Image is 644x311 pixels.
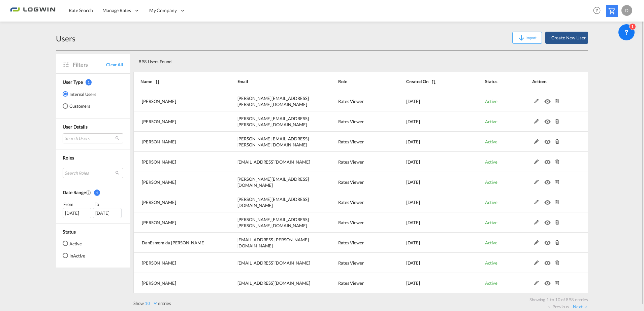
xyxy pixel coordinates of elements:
[544,138,553,142] md-icon: icon-eye
[133,132,221,152] td: Patricia Marcos
[544,279,553,284] md-icon: icon-eye
[544,117,553,122] md-icon: icon-eye
[237,237,309,248] span: [EMAIL_ADDRESS][PERSON_NAME][DOMAIN_NAME]
[321,172,389,192] td: Rates Viewer
[63,91,96,97] md-radio-button: Internal Users
[142,119,176,124] span: [PERSON_NAME]
[544,178,553,183] md-icon: icon-eye
[621,5,632,16] div: D
[102,7,131,14] span: Manage Rates
[389,132,469,152] td: 2025-10-02
[544,239,553,243] md-icon: icon-eye
[321,273,389,293] td: Rates Viewer
[321,132,389,152] td: Rates Viewer
[63,155,74,161] span: Roles
[10,3,56,18] img: bc73a0e0d8c111efacd525e4c8ad7d32.png
[485,139,497,144] span: Active
[142,99,176,104] span: [PERSON_NAME]
[133,253,221,273] td: Winalyn Antonio
[142,220,176,225] span: [PERSON_NAME]
[406,200,420,205] span: [DATE]
[221,152,322,172] td: mirelalarisa.crucica@logwin-logistics.com
[338,139,364,144] span: Rates Viewer
[389,91,469,111] td: 2025-10-07
[94,201,124,208] div: To
[389,72,469,91] th: Created On
[142,179,176,185] span: [PERSON_NAME]
[338,260,364,266] span: Rates Viewer
[237,116,309,127] span: [PERSON_NAME][EMAIL_ADDRESS][PERSON_NAME][DOMAIN_NAME]
[56,33,75,44] div: Users
[142,280,176,286] span: [PERSON_NAME]
[338,220,364,225] span: Rates Viewer
[106,62,123,68] span: Clear All
[221,111,322,132] td: juancarlos.hernan@logwin-logistics.com
[485,119,497,124] span: Active
[591,5,603,16] span: Help
[86,79,92,85] span: 1
[544,218,553,223] md-icon: icon-eye
[321,192,389,212] td: Rates Viewer
[221,91,322,111] td: nils.kuehn@logwin-logistics.com
[133,152,221,172] td: Larisa Crucica
[321,253,389,273] td: Rates Viewer
[338,159,364,165] span: Rates Viewer
[63,201,92,208] div: From
[237,280,310,286] span: [EMAIL_ADDRESS][DOMAIN_NAME]
[545,32,588,44] button: + Create New User
[406,99,420,104] span: [DATE]
[406,139,420,144] span: [DATE]
[237,260,310,266] span: [EMAIL_ADDRESS][DOMAIN_NAME]
[237,136,309,147] span: [PERSON_NAME][EMAIL_ADDRESS][PERSON_NAME][DOMAIN_NAME]
[221,72,322,91] th: Email
[515,72,588,91] th: Actions
[133,212,221,233] td: Elizabeth Zavala-cervantes
[221,233,322,253] td: danesmeralda.deleon@logwin-logistics.com
[406,159,420,165] span: [DATE]
[321,233,389,253] td: Rates Viewer
[485,99,497,104] span: Active
[321,111,389,132] td: Rates Viewer
[133,233,221,253] td: DanEsmeralda DeLeon
[142,200,176,205] span: [PERSON_NAME]
[406,119,420,124] span: [DATE]
[389,172,469,192] td: 2025-10-02
[63,229,75,235] span: Status
[485,280,497,286] span: Active
[544,158,553,163] md-icon: icon-eye
[406,240,420,245] span: [DATE]
[133,172,221,192] td: Natalia Bitrovic
[69,7,93,13] span: Rate Search
[548,304,569,310] a: Previous
[221,253,322,273] td: winalyn.antonio@logwin-logistics.com
[237,217,309,228] span: [PERSON_NAME][EMAIL_ADDRESS][PERSON_NAME][DOMAIN_NAME]
[389,253,469,273] td: 2025-09-24
[237,159,310,165] span: [EMAIL_ADDRESS][DOMAIN_NAME]
[485,220,497,225] span: Active
[389,273,469,293] td: 2025-09-22
[321,152,389,172] td: Rates Viewer
[221,172,322,192] td: natalia.bitrovic@logwin-logistics.com
[468,72,515,91] th: Status
[389,212,469,233] td: 2025-09-26
[485,200,497,205] span: Active
[63,208,91,218] div: [DATE]
[338,179,364,185] span: Rates Viewer
[133,273,221,293] td: Dwi Syahrani
[406,260,420,266] span: [DATE]
[512,32,542,44] button: icon-arrow-downImport
[94,189,100,196] span: 1
[544,198,553,203] md-icon: icon-eye
[389,111,469,132] td: 2025-10-02
[485,159,497,165] span: Active
[133,91,221,111] td: Nils Kuehn
[544,97,553,102] md-icon: icon-eye
[406,179,420,185] span: [DATE]
[237,96,309,107] span: [PERSON_NAME][EMAIL_ADDRESS][PERSON_NAME][DOMAIN_NAME]
[142,240,205,245] span: DanEsmeralda [PERSON_NAME]
[406,220,420,225] span: [DATE]
[338,200,364,205] span: Rates Viewer
[389,192,469,212] td: 2025-10-02
[406,280,420,286] span: [DATE]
